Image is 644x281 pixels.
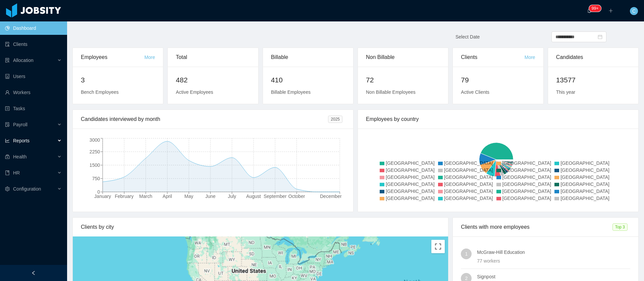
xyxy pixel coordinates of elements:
span: Bench Employees [81,89,119,95]
div: Candidates interviewed by month [81,110,328,129]
tspan: June [205,194,216,199]
tspan: 1500 [90,162,100,168]
span: [GEOGRAPHIC_DATA] [444,182,493,187]
span: Active Clients [461,89,489,95]
a: More [525,55,535,60]
span: [GEOGRAPHIC_DATA] [386,174,435,180]
span: [GEOGRAPHIC_DATA] [386,167,435,173]
i: icon: line-chart [5,138,10,143]
tspan: April [163,194,172,199]
tspan: 0 [97,189,100,195]
h4: Signpost [477,273,630,280]
span: [GEOGRAPHIC_DATA] [560,174,609,180]
span: Top 3 [612,223,628,231]
div: Candidates [556,48,630,67]
tspan: January [94,194,111,199]
i: icon: file-protect [5,122,10,127]
span: 1 [465,249,468,259]
tspan: 750 [92,176,100,181]
div: Total [176,48,250,67]
span: Configuration [13,186,41,192]
span: [GEOGRAPHIC_DATA] [444,167,493,173]
span: Active Employees [176,89,213,95]
h2: 13577 [556,75,630,85]
a: More [144,55,155,60]
h4: McGraw-Hill Education [477,249,630,256]
span: [GEOGRAPHIC_DATA] [502,189,551,194]
span: Health [13,154,26,159]
span: [GEOGRAPHIC_DATA] [560,167,609,173]
i: icon: medicine-box [5,154,10,159]
h2: 410 [271,75,345,85]
span: [GEOGRAPHIC_DATA] [560,182,609,187]
span: [GEOGRAPHIC_DATA] [386,189,435,194]
a: icon: profileTasks [5,102,62,115]
span: [GEOGRAPHIC_DATA] [444,160,493,166]
span: HR [13,170,20,175]
span: [GEOGRAPHIC_DATA] [386,182,435,187]
tspan: December [320,194,342,199]
span: [GEOGRAPHIC_DATA] [560,160,609,166]
div: Non Billable [366,48,440,67]
span: 2025 [328,116,342,123]
span: Payroll [13,122,28,127]
tspan: July [228,194,236,199]
tspan: March [139,194,152,199]
tspan: August [246,194,261,199]
a: icon: userWorkers [5,86,62,99]
span: Allocation [13,58,34,63]
tspan: February [115,194,133,199]
span: [GEOGRAPHIC_DATA] [560,189,609,194]
tspan: 3000 [90,137,100,143]
a: icon: robotUsers [5,70,62,83]
div: Clients with more employees [461,218,612,236]
span: This year [556,89,576,95]
tspan: 2250 [90,149,100,154]
span: [GEOGRAPHIC_DATA] [444,174,493,180]
tspan: September [264,194,287,199]
span: Select Date [455,34,480,40]
span: Non Billable Employees [366,89,416,95]
span: [GEOGRAPHIC_DATA] [502,167,551,173]
h2: 72 [366,75,440,85]
span: Billable Employees [271,89,311,95]
i: icon: plus [608,8,613,13]
span: [GEOGRAPHIC_DATA] [502,196,551,201]
span: [GEOGRAPHIC_DATA] [560,196,609,201]
span: [GEOGRAPHIC_DATA] [502,160,551,166]
span: Reports [13,138,30,143]
a: icon: auditClients [5,38,62,51]
tspan: May [184,194,193,199]
span: [GEOGRAPHIC_DATA] [502,182,551,187]
span: C [632,7,636,15]
a: icon: pie-chartDashboard [5,21,62,35]
span: [GEOGRAPHIC_DATA] [386,196,435,201]
span: [GEOGRAPHIC_DATA] [502,174,551,180]
i: icon: solution [5,58,10,63]
div: 77 workers [477,257,630,265]
span: [GEOGRAPHIC_DATA] [444,196,493,201]
span: [GEOGRAPHIC_DATA] [386,160,435,166]
h2: 482 [176,75,250,85]
div: Clients by city [81,218,440,236]
div: Clients [461,48,524,67]
h2: 3 [81,75,155,85]
tspan: October [288,194,305,199]
div: Employees by country [366,110,630,129]
i: icon: setting [5,187,10,191]
div: Employees [81,48,144,67]
i: icon: bell [587,8,592,13]
div: Billable [271,48,345,67]
button: Toggle fullscreen view [431,240,445,253]
h2: 79 [461,75,535,85]
i: icon: calendar [598,34,602,39]
sup: 212 [589,5,601,12]
i: icon: book [5,170,10,175]
span: [GEOGRAPHIC_DATA] [444,189,493,194]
